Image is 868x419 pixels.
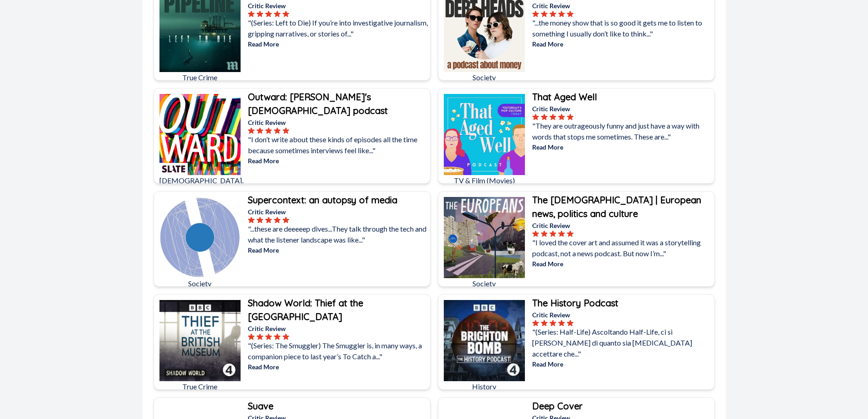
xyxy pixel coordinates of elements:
[248,39,428,49] p: Read More
[248,91,388,116] b: Outward: [PERSON_NAME]'s [DEMOGRAPHIC_DATA] podcast
[532,400,583,412] b: Deep Cover
[532,359,713,369] p: Read More
[248,17,428,39] p: "(Series: Left to Die) If you’re into investigative journalism, gripping narratives, or stories o...
[532,142,713,152] p: Read More
[532,297,618,309] b: The History Podcast
[248,1,428,10] p: Critic Review
[248,324,428,333] p: Critic Review
[248,118,428,127] p: Critic Review
[532,120,713,142] p: "They are outrageously funny and just have a way with words that stops me sometimes. These are..."
[444,197,525,278] img: The Europeans | European news, politics and culture
[444,300,525,381] img: The History Podcast
[248,156,428,166] p: Read More
[438,88,715,184] a: That Aged WellTV & Film (Movies)That Aged WellCritic Review"They are outrageously funny and just ...
[532,310,713,320] p: Critic Review
[532,91,597,103] b: That Aged Well
[444,381,525,392] p: History
[532,104,713,114] p: Critic Review
[159,278,241,289] p: Society
[248,245,428,255] p: Read More
[444,175,525,186] p: TV & Film (Movies)
[532,194,701,219] b: The [DEMOGRAPHIC_DATA] | European news, politics and culture
[248,223,428,245] p: "...these are deeeeep dives...They talk through the tech and what the listener landscape was like...
[154,191,431,287] a: Supercontext: an autopsy of mediaSocietySupercontext: an autopsy of mediaCritic Review"...these a...
[248,297,363,322] b: Shadow World: Thief at the [GEOGRAPHIC_DATA]
[248,340,428,362] p: "(Series: The Smuggler) The Smuggler is, in many ways, a companion piece to last year’s To Catch ...
[438,191,715,287] a: The Europeans | European news, politics and cultureSocietyThe [DEMOGRAPHIC_DATA] | European news,...
[159,381,241,392] p: True Crime
[248,134,428,156] p: "I don’t write about these kinds of episodes all the time because sometimes interviews feel like..."
[159,197,241,278] img: Supercontext: an autopsy of media
[438,294,715,390] a: The History PodcastHistoryThe History PodcastCritic Review"(Series: Half-Life) Ascoltando Half-Li...
[248,362,428,372] p: Read More
[154,294,431,390] a: Shadow World: Thief at the British MuseumTrue CrimeShadow World: Thief at the [GEOGRAPHIC_DATA]Cr...
[532,221,713,230] p: Critic Review
[159,175,241,197] p: [DEMOGRAPHIC_DATA], Society
[159,300,241,381] img: Shadow World: Thief at the British Museum
[248,194,397,206] b: Supercontext: an autopsy of media
[444,278,525,289] p: Society
[154,88,431,184] a: Outward: Slate's LGBTQ podcast[DEMOGRAPHIC_DATA], SocietyOutward: [PERSON_NAME]'s [DEMOGRAPHIC_DA...
[532,326,713,359] p: "(Series: Half-Life) Ascoltando Half-Life, ci si [PERSON_NAME] di quanto sia [MEDICAL_DATA] accet...
[532,17,713,39] p: "...the money show that is so good it gets me to listen to something I usually don’t like to thin...
[532,1,713,10] p: Critic Review
[159,94,241,175] img: Outward: Slate's LGBTQ podcast
[532,259,713,269] p: Read More
[159,72,241,83] p: True Crime
[532,39,713,49] p: Read More
[248,400,273,412] b: Suave
[532,237,713,259] p: "I loved the cover art and assumed it was a storytelling podcast, not a news podcast. But now I’m...
[248,207,428,217] p: Critic Review
[444,94,525,175] img: That Aged Well
[444,72,525,83] p: Society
